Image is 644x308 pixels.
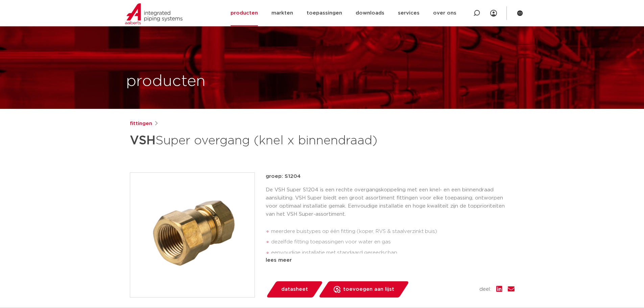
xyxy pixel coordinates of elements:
span: datasheet [281,284,308,295]
div: lees meer [266,256,515,264]
span: deel: [479,285,491,293]
h1: Super overgang (knel x binnendraad) [130,131,384,151]
li: eenvoudige installatie met standaard gereedschap [271,247,515,258]
p: groep: S1204 [266,172,515,181]
h1: producten [126,71,206,92]
img: Product Image for VSH Super overgang (knel x binnendraad) [130,173,255,297]
strong: VSH [130,135,156,147]
span: toevoegen aan lijst [343,284,394,295]
p: De VSH Super S1204 is een rechte overgangskoppeling met een knel- en een binnendraad aansluiting.... [266,186,515,218]
li: meerdere buistypes op één fitting (koper, RVS & staalverzinkt buis) [271,226,515,237]
a: fittingen [130,120,152,128]
li: dezelfde fitting toepassingen voor water en gas [271,237,515,247]
a: datasheet [266,281,323,298]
